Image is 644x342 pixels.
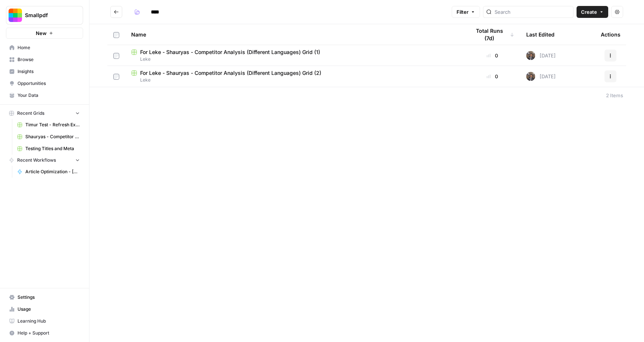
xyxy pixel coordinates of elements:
[526,51,535,60] img: yxnc04dkqktdkzli2cw8vvjrdmdz
[18,294,80,301] span: Settings
[457,8,468,16] span: Filter
[606,92,623,99] div: 2 Items
[470,24,514,45] div: Total Runs (7d)
[140,48,320,56] span: For Leke - Shauryas - Competitor Analysis (Different Languages) Grid (1)
[17,157,56,164] span: Recent Workflows
[18,330,80,336] span: Help + Support
[14,143,83,155] a: Testing Titles and Meta
[18,44,80,51] span: Home
[6,66,83,77] a: Insights
[25,145,80,152] span: Testing Titles and Meta
[25,168,80,175] span: Article Optimization - [PERSON_NAME]
[495,8,570,16] input: Search
[577,6,608,18] button: Create
[526,24,555,45] div: Last Edited
[131,69,458,83] a: For Leke - Shauryas - Competitor Analysis (Different Languages) Grid (2)Leke
[18,80,80,87] span: Opportunities
[110,6,122,18] button: Go back
[470,52,514,59] div: 0
[25,121,80,128] span: Timur Test - Refresh Existing Content
[526,51,556,60] div: [DATE]
[6,291,83,303] a: Settings
[14,166,83,178] a: Article Optimization - [PERSON_NAME]
[6,327,83,339] button: Help + Support
[601,24,621,45] div: Actions
[131,77,458,83] span: Leke
[6,28,83,39] button: New
[6,315,83,327] a: Learning Hub
[18,56,80,63] span: Browse
[6,155,83,166] button: Recent Workflows
[18,318,80,324] span: Learning Hub
[18,306,80,313] span: Usage
[14,119,83,131] a: Timur Test - Refresh Existing Content
[131,24,458,45] div: Name
[14,131,83,143] a: Shauryas - Competitor Analysis (Different Languages) Grid
[526,72,535,81] img: yxnc04dkqktdkzli2cw8vvjrdmdz
[18,92,80,99] span: Your Data
[9,9,22,22] img: Smallpdf Logo
[25,12,70,19] span: Smallpdf
[6,54,83,66] a: Browse
[17,110,44,117] span: Recent Grids
[581,8,597,16] span: Create
[131,48,458,63] a: For Leke - Shauryas - Competitor Analysis (Different Languages) Grid (1)Leke
[140,69,321,77] span: For Leke - Shauryas - Competitor Analysis (Different Languages) Grid (2)
[6,303,83,315] a: Usage
[6,77,83,89] a: Opportunities
[131,56,458,63] span: Leke
[452,6,480,18] button: Filter
[18,68,80,75] span: Insights
[6,108,83,119] button: Recent Grids
[25,133,80,140] span: Shauryas - Competitor Analysis (Different Languages) Grid
[36,29,47,37] span: New
[6,89,83,101] a: Your Data
[6,6,83,25] button: Workspace: Smallpdf
[6,42,83,54] a: Home
[526,72,556,81] div: [DATE]
[470,73,514,80] div: 0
